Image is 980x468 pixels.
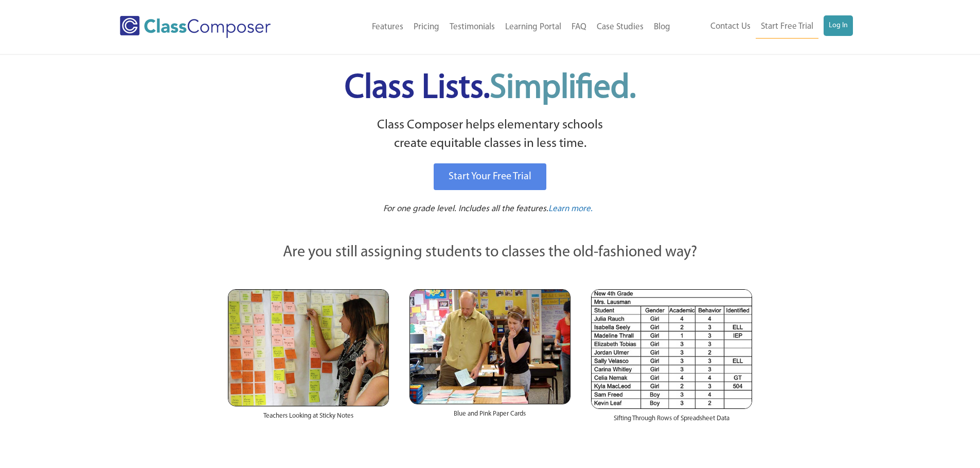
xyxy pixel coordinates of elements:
a: Start Your Free Trial [434,163,546,190]
a: Start Free Trial [756,15,818,39]
span: Class Lists. [345,72,636,105]
img: Blue and Pink Paper Cards [409,289,571,404]
span: Simplified. [490,72,636,105]
img: Class Composer [120,16,271,38]
a: Blog [649,16,675,39]
div: Sifting Through Rows of Spreadsheet Data [591,409,752,434]
img: Spreadsheets [591,289,752,409]
a: Learning Portal [500,16,566,39]
img: Teachers Looking at Sticky Notes [228,289,389,406]
p: Class Composer helps elementary schools create equitable classes in less time. [226,116,754,154]
a: Learn more. [548,203,593,216]
a: Case Studies [592,16,649,39]
div: Teachers Looking at Sticky Notes [228,406,389,431]
span: Learn more. [548,204,593,213]
a: Features [367,16,408,39]
a: Testimonials [444,16,500,39]
a: Contact Us [705,15,756,38]
nav: Header Menu [313,16,675,39]
span: Start Your Free Trial [449,172,531,182]
p: Are you still assigning students to classes the old-fashioned way? [228,241,753,264]
a: Pricing [408,16,444,39]
span: For one grade level. Includes all the features. [383,204,548,213]
a: FAQ [566,16,592,39]
div: Blue and Pink Paper Cards [409,404,571,429]
a: Log In [824,15,853,36]
nav: Header Menu [675,15,853,39]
